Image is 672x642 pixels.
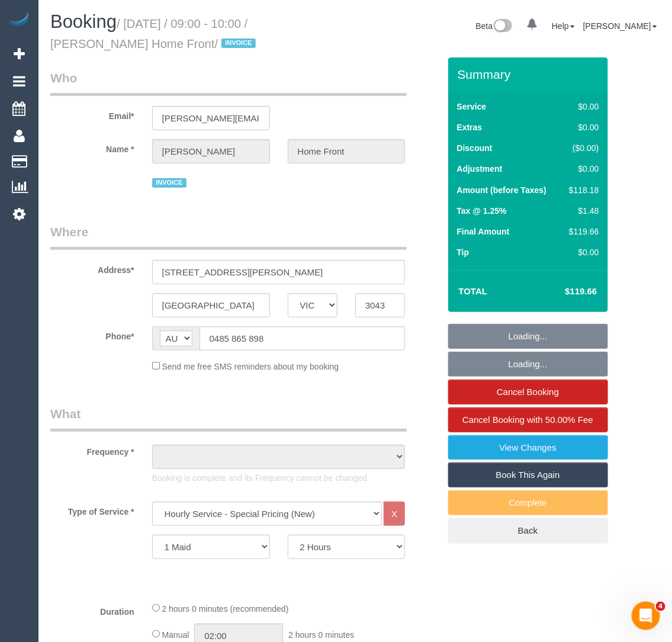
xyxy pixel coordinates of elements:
[41,260,143,276] label: Address*
[476,21,513,31] a: Beta
[50,405,407,432] legend: What
[458,68,602,81] h3: Summary
[41,326,143,342] label: Phone*
[529,287,597,297] h4: $119.66
[221,38,256,48] span: INVOICE
[41,139,143,155] label: Name *
[564,246,599,258] div: $0.00
[7,12,31,28] img: Automaid Logo
[448,407,608,432] a: Cancel Booking with 50.00% Fee
[457,101,487,113] label: Service
[162,362,339,371] span: Send me free SMS reminders about my booking
[656,602,665,611] span: 4
[448,435,608,460] a: View Changes
[41,602,143,618] label: Duration
[457,163,503,175] label: Adjustment
[152,178,187,188] span: INVOICE
[457,142,493,154] label: Discount
[564,142,599,154] div: ($0.00)
[564,205,599,217] div: $1.48
[462,415,593,425] span: Cancel Booking with 50.00% Fee
[448,518,608,543] a: Back
[564,163,599,175] div: $0.00
[152,106,270,130] input: Email*
[564,184,599,196] div: $118.18
[457,246,470,258] label: Tip
[288,630,354,640] span: 2 hours 0 minutes
[355,293,405,317] input: Post Code*
[50,223,407,250] legend: Where
[457,184,546,196] label: Amount (before Taxes)
[564,121,599,133] div: $0.00
[50,11,117,32] span: Booking
[564,226,599,237] div: $119.66
[632,602,660,630] iframe: Intercom live chat
[448,380,608,405] a: Cancel Booking
[162,604,289,614] span: 2 hours 0 minutes (recommended)
[448,463,608,487] a: Book This Again
[200,326,406,351] input: Phone*
[564,101,599,113] div: $0.00
[583,21,657,31] a: [PERSON_NAME]
[288,139,406,163] input: Last Name*
[152,293,270,317] input: Suburb*
[493,19,512,34] img: New interface
[457,121,483,133] label: Extras
[457,226,510,237] label: Final Amount
[41,106,143,122] label: Email*
[41,502,143,518] label: Type of Service *
[552,21,575,31] a: Help
[457,205,507,217] label: Tax @ 1.25%
[459,286,488,296] strong: Total
[162,630,189,640] span: Manual
[215,37,260,50] span: /
[50,69,407,96] legend: Who
[152,472,406,484] p: Booking is complete and its Frequency cannot be changed
[152,139,270,163] input: First Name*
[50,17,259,50] small: / [DATE] / 09:00 - 10:00 / [PERSON_NAME] Home Front
[41,442,143,458] label: Frequency *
